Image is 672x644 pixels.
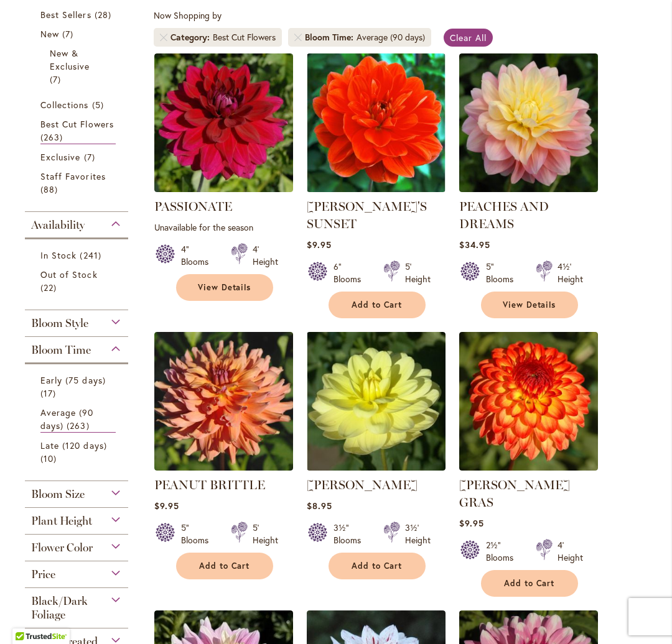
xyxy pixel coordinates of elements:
[50,47,106,86] a: New &amp; Exclusive
[307,53,446,192] img: PATRICIA ANN'S SUNSET
[40,407,94,431] span: Average (90 days)
[307,239,332,251] span: $9.95
[40,281,60,294] span: 22
[40,269,98,280] span: Out of Stock
[154,199,232,214] a: PASSIONATE
[459,183,598,195] a: PEACHES AND DREAMS
[40,8,116,21] a: Best Sellers
[352,300,403,310] span: Add to Cart
[459,332,598,471] img: MARDY GRAS
[31,568,55,581] span: Price
[31,487,85,501] span: Bloom Size
[40,98,116,111] a: Collections
[334,522,368,546] div: 3½" Blooms
[307,183,446,195] a: PATRICIA ANN'S SUNSET
[31,514,92,528] span: Plant Height
[294,34,302,41] a: Remove Bloom Time Average (90 days)
[40,117,116,144] a: Best Cut Flowers
[40,249,77,261] span: In Stock
[160,34,167,41] a: Remove Category Best Cut Flowers
[154,183,293,195] a: PASSIONATE
[459,53,598,192] img: PEACHES AND DREAMS
[40,99,89,111] span: Collections
[40,27,116,40] a: New
[84,150,98,163] span: 7
[352,561,403,571] span: Add to Cart
[9,600,44,635] iframe: Launch Accessibility Center
[253,243,278,268] div: 4' Height
[329,553,426,579] button: Add to Cart
[40,249,116,262] a: In Stock 241
[307,199,427,231] a: [PERSON_NAME]'S SUNSET
[40,28,59,40] span: New
[154,9,222,21] span: Now Shopping by
[307,332,446,471] img: PEGGY JEAN
[50,47,90,72] span: New & Exclusive
[40,439,116,465] a: Late (120 days) 10
[154,221,293,233] p: Unavailable for the season
[176,553,273,579] button: Add to Cart
[31,343,91,357] span: Bloom Time
[40,374,116,400] a: Early (75 days) 17
[40,9,91,21] span: Best Sellers
[199,561,250,571] span: Add to Cart
[31,541,93,554] span: Flower Color
[40,387,59,400] span: 17
[40,374,106,386] span: Early (75 days)
[154,332,293,471] img: PEANUT BRITTLE
[80,249,104,262] span: 241
[40,118,114,130] span: Best Cut Flowers
[40,131,66,144] span: 263
[40,452,60,465] span: 10
[31,594,88,622] span: Black/Dark Foliage
[486,260,521,285] div: 5" Blooms
[67,419,92,432] span: 263
[405,260,431,285] div: 5' Height
[154,500,179,512] span: $9.95
[503,300,556,310] span: View Details
[154,461,293,473] a: PEANUT BRITTLE
[307,477,418,492] a: [PERSON_NAME]
[213,31,276,44] div: Best Cut Flowers
[40,183,61,196] span: 88
[154,53,293,192] img: PASSIONATE
[307,500,332,512] span: $8.95
[329,292,426,318] button: Add to Cart
[481,292,578,318] a: View Details
[176,274,273,301] a: View Details
[95,8,114,21] span: 28
[305,31,357,44] span: Bloom Time
[181,243,216,268] div: 4" Blooms
[459,477,570,510] a: [PERSON_NAME] GRAS
[481,570,578,597] button: Add to Cart
[444,29,493,47] a: Clear All
[92,98,107,111] span: 5
[40,439,107,451] span: Late (120 days)
[40,268,116,294] a: Out of Stock 22
[504,578,555,589] span: Add to Cart
[558,539,583,564] div: 4' Height
[50,73,64,86] span: 7
[450,32,487,44] span: Clear All
[253,522,278,546] div: 5' Height
[40,406,116,433] a: Average (90 days) 263
[459,461,598,473] a: MARDY GRAS
[459,199,549,231] a: PEACHES AND DREAMS
[62,27,77,40] span: 7
[154,477,265,492] a: PEANUT BRITTLE
[40,150,116,163] a: Exclusive
[40,170,116,196] a: Staff Favorites
[405,522,431,546] div: 3½' Height
[357,31,425,44] div: Average (90 days)
[40,151,80,163] span: Exclusive
[181,522,216,546] div: 5" Blooms
[198,282,251,293] span: View Details
[334,260,368,285] div: 6" Blooms
[486,539,521,564] div: 2½" Blooms
[459,517,484,529] span: $9.95
[31,218,85,232] span: Availability
[558,260,583,285] div: 4½' Height
[459,239,490,251] span: $34.95
[31,316,88,330] span: Bloom Style
[170,31,213,44] span: Category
